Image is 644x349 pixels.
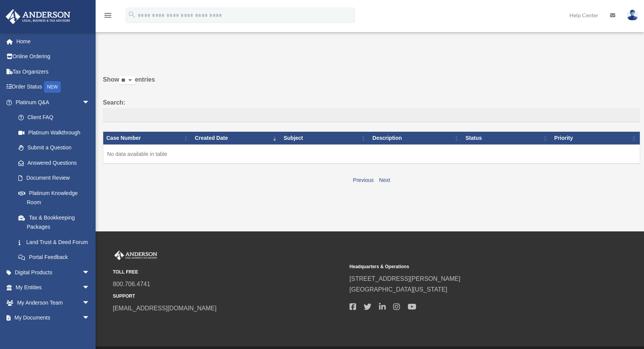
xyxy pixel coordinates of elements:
[113,281,150,287] a: 800.706.4741
[103,145,640,164] td: No data available in table
[103,13,112,20] a: menu
[11,155,94,170] a: Answered Questions
[281,132,369,145] th: Subject: activate to sort column ascending
[5,34,101,49] a: Home
[5,79,101,95] a: Order StatusNEW
[113,292,344,300] small: SUPPORT
[353,177,374,183] a: Previous
[3,9,73,24] img: Anderson Advisors Platinum Portal
[11,110,98,125] a: Client FAQ
[551,132,640,145] th: Priority: activate to sort column ascending
[5,265,101,280] a: Digital Productsarrow_drop_down
[350,275,460,282] a: [STREET_ADDRESS][PERSON_NAME]
[5,295,101,310] a: My Anderson Teamarrow_drop_down
[5,310,101,326] a: My Documentsarrow_drop_down
[5,95,98,110] a: Platinum Q&Aarrow_drop_down
[113,251,159,261] img: Anderson Advisors Platinum Portal
[462,132,551,145] th: Status: activate to sort column ascending
[627,10,638,21] img: User Pic
[103,11,112,20] i: menu
[11,170,98,186] a: Document Review
[82,265,98,280] span: arrow_drop_down
[350,263,581,271] small: Headquarters & Operations
[192,132,281,145] th: Created Date: activate to sort column ascending
[11,185,98,210] a: Platinum Knowledge Room
[82,95,98,110] span: arrow_drop_down
[128,10,136,19] i: search
[119,76,135,85] select: Showentries
[350,286,447,293] a: [GEOGRAPHIC_DATA][US_STATE]
[103,132,192,145] th: Case Number: activate to sort column ascending
[113,268,344,276] small: TOLL FREE
[103,108,640,123] input: Search:
[11,250,98,265] a: Portal Feedback
[5,64,101,79] a: Tax Organizers
[82,295,98,311] span: arrow_drop_down
[11,140,98,156] a: Submit a Question
[369,132,462,145] th: Description: activate to sort column ascending
[82,310,98,326] span: arrow_drop_down
[11,210,98,234] a: Tax & Bookkeeping Packages
[379,177,390,183] a: Next
[5,280,101,295] a: My Entitiesarrow_drop_down
[11,125,98,140] a: Platinum Walkthrough
[44,81,61,93] div: NEW
[11,234,98,250] a: Land Trust & Deed Forum
[103,74,640,93] label: Show entries
[5,49,101,64] a: Online Ordering
[82,280,98,296] span: arrow_drop_down
[103,97,640,123] label: Search:
[113,305,216,311] a: [EMAIL_ADDRESS][DOMAIN_NAME]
